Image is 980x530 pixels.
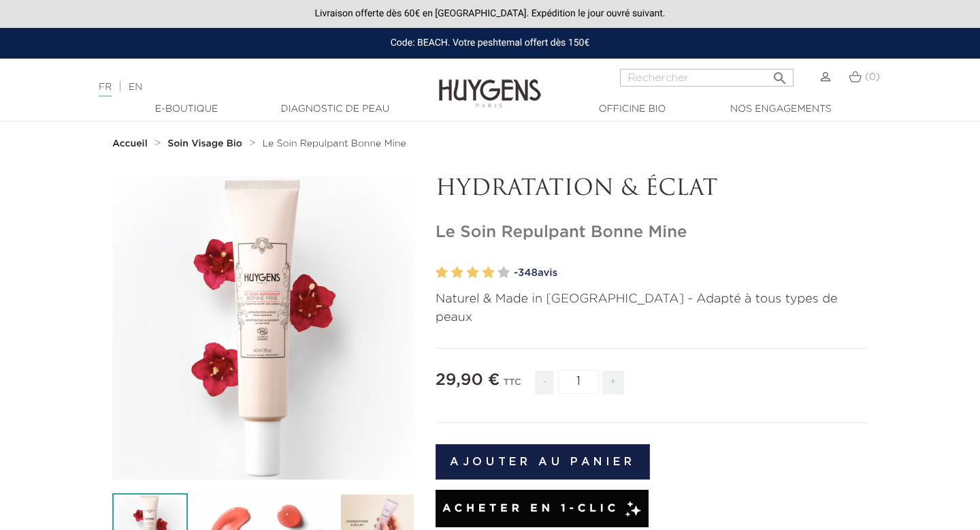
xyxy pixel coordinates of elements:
span: - [535,371,554,394]
strong: Accueil [112,139,148,149]
button:  [768,65,792,83]
h1: Le Soin Repulpant Bonne Mine [436,223,868,243]
button: Ajouter au panier [436,444,650,480]
a: Diagnostic de peau [267,102,403,116]
a: E-Boutique [118,102,255,116]
i:  [772,66,788,82]
a: Accueil [112,138,150,149]
div: TTC [504,368,521,405]
input: Quantité [558,370,599,394]
label: 2 [451,263,463,283]
a: Nos engagements [713,102,849,116]
label: 5 [497,263,510,283]
a: FR [99,82,112,97]
img: Huygens [439,57,541,110]
span: (0) [865,72,880,82]
a: Soin Visage Bio [167,138,246,149]
input: Rechercher [620,69,794,87]
span: 29,90 € [436,372,500,388]
a: EN [129,82,142,92]
label: 1 [436,263,448,283]
div: | [92,79,398,95]
a: -348avis [514,263,868,283]
strong: Soin Visage Bio [167,139,242,149]
span: Le Soin Repulpant Bonne Mine [263,139,406,149]
a: Le Soin Repulpant Bonne Mine [263,138,406,149]
p: HYDRATATION & ÉCLAT [436,176,868,202]
label: 4 [482,263,494,283]
p: Naturel & Made in [GEOGRAPHIC_DATA] - Adapté à tous types de peaux [436,290,868,327]
label: 3 [467,263,479,283]
span: 348 [518,268,538,278]
span: + [602,371,624,394]
a: Officine Bio [564,102,700,116]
